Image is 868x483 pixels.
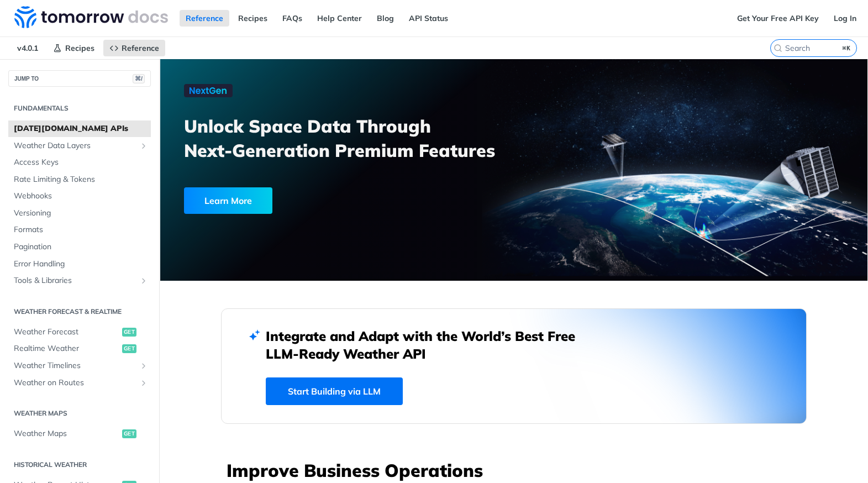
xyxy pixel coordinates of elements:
[47,40,101,56] a: Recipes
[8,205,151,222] a: Versioning
[8,222,151,238] a: Formats
[276,10,308,27] a: FAQs
[8,120,151,137] a: [DATE][DOMAIN_NAME] APIs
[14,208,148,219] span: Versioning
[65,43,94,53] span: Recipes
[184,114,526,162] h3: Unlock Space Data Through Next-Generation Premium Features
[828,10,862,27] a: Log In
[122,344,136,353] span: get
[8,272,151,289] a: Tools & LibrariesShow subpages for Tools & Libraries
[403,10,454,27] a: API Status
[8,460,151,470] h2: Historical Weather
[8,188,151,204] a: Webhooks
[8,307,151,317] h2: Weather Forecast & realtime
[14,174,148,185] span: Rate Limiting & Tokens
[8,324,151,340] a: Weather Forecastget
[11,40,44,56] span: v4.0.1
[14,259,148,270] span: Error Handling
[840,43,854,54] kbd: ⌘K
[180,10,229,27] a: Reference
[8,70,151,87] button: JUMP TO⌘/
[8,358,151,374] a: Weather TimelinesShow subpages for Weather Timelines
[8,426,151,442] a: Weather Mapsget
[14,157,148,168] span: Access Keys
[774,44,782,53] svg: Search
[14,275,136,286] span: Tools & Libraries
[8,256,151,272] a: Error Handling
[8,375,151,391] a: Weather on RoutesShow subpages for Weather on Routes
[122,43,159,53] span: Reference
[8,408,151,418] h2: Weather Maps
[139,379,148,387] button: Show subpages for Weather on Routes
[14,6,168,28] img: Tomorrow.io Weather API Docs
[14,224,148,235] span: Formats
[14,140,136,151] span: Weather Data Layers
[14,428,119,439] span: Weather Maps
[8,340,151,357] a: Realtime Weatherget
[184,187,272,214] div: Learn More
[14,123,148,134] span: [DATE][DOMAIN_NAME] APIs
[8,154,151,171] a: Access Keys
[266,377,403,405] a: Start Building via LLM
[122,429,136,438] span: get
[14,343,119,354] span: Realtime Weather
[184,84,233,97] img: NextGen
[139,276,148,285] button: Show subpages for Tools & Libraries
[227,458,807,482] h3: Improve Business Operations
[14,360,136,371] span: Weather Timelines
[371,10,400,27] a: Blog
[14,327,119,338] span: Weather Forecast
[103,40,165,56] a: Reference
[8,171,151,188] a: Rate Limiting & Tokens
[232,10,273,27] a: Recipes
[8,239,151,255] a: Pagination
[8,103,151,113] h2: Fundamentals
[184,187,457,214] a: Learn More
[14,377,136,389] span: Weather on Routes
[731,10,825,27] a: Get Your Free API Key
[139,361,148,370] button: Show subpages for Weather Timelines
[8,138,151,154] a: Weather Data LayersShow subpages for Weather Data Layers
[14,191,148,202] span: Webhooks
[266,327,592,363] h2: Integrate and Adapt with the World’s Best Free LLM-Ready Weather API
[311,10,368,27] a: Help Center
[14,242,148,253] span: Pagination
[133,74,145,83] span: ⌘/
[139,141,148,150] button: Show subpages for Weather Data Layers
[122,328,136,337] span: get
